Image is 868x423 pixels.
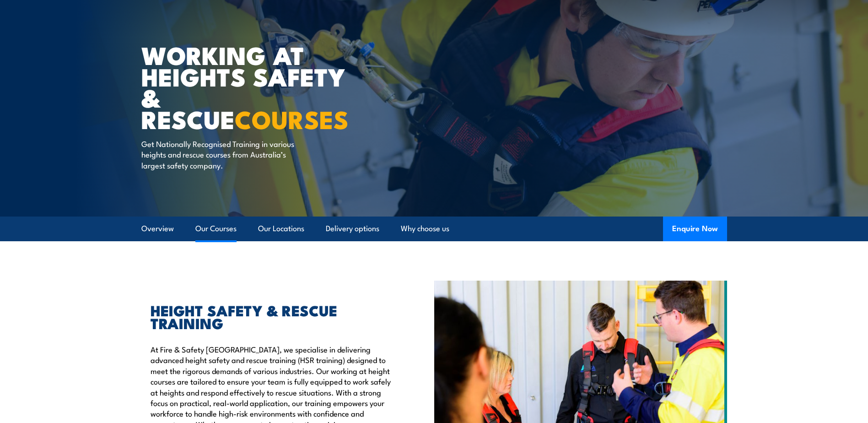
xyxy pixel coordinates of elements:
p: Get Nationally Recognised Training in various heights and rescue courses from Australia’s largest... [141,138,308,170]
strong: COURSES [235,99,349,137]
a: Why choose us [401,217,449,241]
a: Our Courses [195,217,237,241]
a: Delivery options [326,217,379,241]
h1: WORKING AT HEIGHTS SAFETY & RESCUE [141,44,367,130]
button: Enquire Now [663,217,727,241]
a: Our Locations [258,217,304,241]
a: Overview [141,217,174,241]
h2: HEIGHT SAFETY & RESCUE TRAINING [151,304,392,329]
